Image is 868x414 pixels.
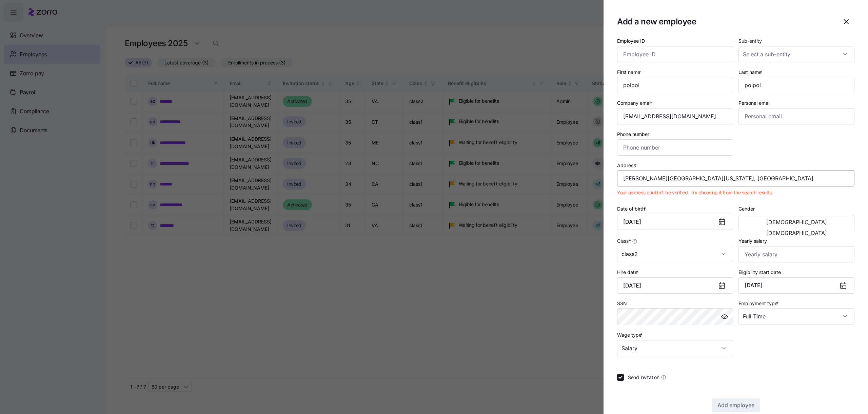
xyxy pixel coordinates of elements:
input: Class [617,246,733,262]
input: Last name [738,77,854,93]
input: Phone number [617,139,733,156]
label: Phone number [617,131,649,138]
label: Wage type [617,331,644,339]
input: MM/DD/YYYY [617,277,733,294]
input: Employee ID [617,46,733,62]
label: Last name [738,68,764,76]
label: Hire date [617,269,640,276]
input: Select wage type [617,340,733,356]
label: Gender [738,205,755,213]
label: First name [617,68,643,76]
label: Employment type [738,300,780,307]
label: Yearly salary [738,237,767,245]
input: Address [617,170,854,186]
button: [DATE] [738,277,854,294]
span: Your address couldn't be verified. Try choosing it from the search results. [617,189,773,196]
input: Personal email [738,108,854,124]
input: Select a sub-entity [738,46,854,62]
label: Company email [617,99,654,107]
input: MM/DD/YYYY [617,214,733,230]
label: Eligibility start date [738,269,781,276]
input: First name [617,77,733,93]
span: Send invitation [628,374,659,381]
span: [DEMOGRAPHIC_DATA] [766,230,827,236]
label: Employee ID [617,37,645,45]
span: Class * [617,238,631,244]
button: Add employee [712,398,760,412]
label: Sub-entity [738,37,762,45]
h1: Add a new employee [617,16,833,27]
input: Select employment type [738,308,854,324]
label: Personal email [738,99,770,107]
label: Address [617,162,638,169]
input: Yearly salary [738,246,854,262]
input: Company email [617,108,733,124]
label: SSN [617,300,627,307]
span: Add employee [717,401,754,409]
label: Date of birth [617,205,647,213]
span: [DEMOGRAPHIC_DATA] [766,219,827,225]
